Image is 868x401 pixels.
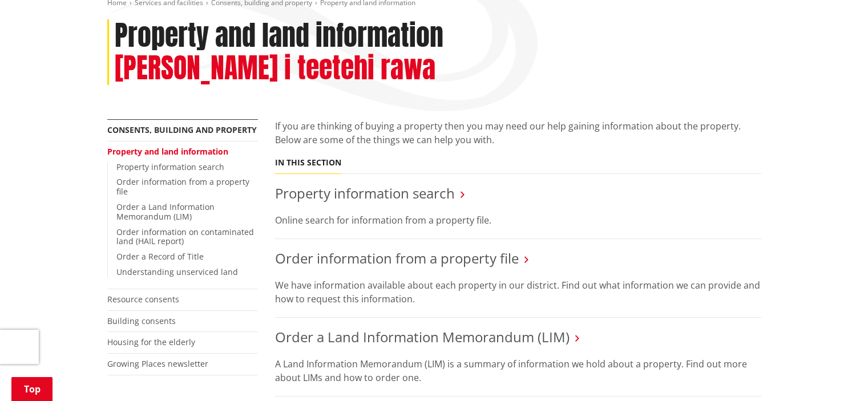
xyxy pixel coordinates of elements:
h5: In this section [275,158,341,168]
h2: [PERSON_NAME] i teetehi rawa [115,52,435,85]
a: Property information search [116,161,224,172]
p: We have information available about each property in our district. Find out what information we c... [275,278,761,306]
a: Understanding unserviced land [116,266,238,277]
a: Order information on contaminated land (HAIL report) [116,226,254,247]
a: Building consents [107,315,176,326]
h1: Property and land information [115,19,443,52]
a: Top [11,377,53,401]
a: Order information from a property file [275,249,519,268]
p: If you are thinking of buying a property then you may need our help gaining information about the... [275,119,761,147]
a: Property information search [275,184,455,202]
p: Online search for information from a property file. [275,213,761,227]
a: Order a Land Information Memorandum (LIM) [275,327,570,346]
a: Housing for the elderly [107,337,195,347]
a: Growing Places newsletter [107,358,208,369]
a: Order a Land Information Memorandum (LIM) [116,201,215,222]
a: Resource consents [107,294,179,305]
a: Order information from a property file [116,176,249,197]
iframe: Messenger Launcher [815,353,857,394]
a: Property and land information [107,146,228,157]
a: Order a Record of Title [116,251,204,262]
a: Consents, building and property [107,124,257,135]
p: A Land Information Memorandum (LIM) is a summary of information we hold about a property. Find ou... [275,357,761,384]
